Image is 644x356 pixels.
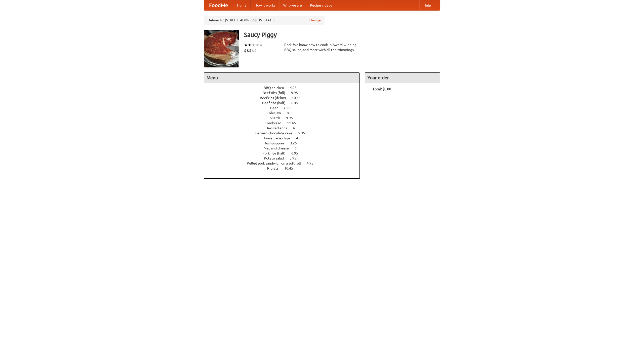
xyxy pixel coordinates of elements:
a: Pulled pork sandwich on a soft roll 4.95 [247,161,323,165]
span: Riblets [267,166,284,170]
a: Collards 9.95 [267,116,302,120]
span: BBQ chicken [264,86,289,90]
h4: Your order [365,73,440,83]
h3: Saucy Piggy [244,30,440,40]
span: 7.55 [284,106,295,110]
span: Beef ribs (half) [262,101,291,105]
img: angular.jpg [204,30,239,67]
span: Hushpuppies [264,141,289,145]
span: 10.45 [292,96,306,100]
span: Collards [267,116,285,120]
span: 4.95 [290,86,302,90]
span: 9.95 [291,91,303,95]
span: Mac and cheese [264,146,294,150]
span: 8.95 [287,111,299,115]
div: Pork. We know how to cook it. Award-winning BBQ sauce, and meat with all the trimmings. [284,42,360,52]
li: $ [254,48,257,53]
li: $ [244,48,247,53]
li: ★ [259,42,263,48]
li: ★ [252,42,255,48]
span: Devilled eggs [265,126,292,130]
a: Housemade chips 4 [262,136,307,140]
a: Beef ribs (half) 6.45 [262,101,307,105]
a: Mac and cheese 6 [264,146,306,150]
span: 9.95 [286,116,298,120]
span: 5.95 [298,131,310,135]
span: Cornbread [265,121,286,125]
span: 3.95 [290,156,301,160]
span: Coleslaw [267,111,286,115]
a: Beef ribs (full) 9.95 [263,91,307,95]
a: Who we are [279,0,306,10]
a: Riblets 10.45 [267,166,302,170]
li: $ [249,48,252,53]
a: Potato salad 3.95 [264,156,306,160]
span: Housemade chips [262,136,295,140]
li: ★ [255,42,259,48]
b: Total: $0.00 [373,87,391,91]
span: Beef ribs (delux) [260,96,291,100]
li: ★ [244,42,248,48]
a: BBQ chicken 4.95 [264,86,306,90]
span: 4.95 [307,161,318,165]
span: Potato salad [264,156,289,160]
span: 3.25 [290,141,302,145]
h4: Menu [204,73,359,83]
span: 4 [296,136,303,140]
a: Home [233,0,251,10]
a: German chocolate cake 5.95 [255,131,314,135]
a: Pork ribs (half) 6.95 [262,151,307,155]
a: Recipe videos [306,0,336,10]
span: 11.45 [287,121,301,125]
a: Beef ribs (delux) 10.45 [260,96,310,100]
span: 4 [293,126,300,130]
a: Change [309,18,321,23]
span: 6.45 [291,101,303,105]
a: Coleslaw 8.95 [267,111,303,115]
li: $ [252,48,254,53]
div: Deliver to: [STREET_ADDRESS][US_STATE] [204,16,325,25]
span: Pulled pork sandwich on a soft roll [247,161,306,165]
span: 10.45 [284,166,298,170]
li: $ [247,48,249,53]
a: Cornbread 11.45 [265,121,305,125]
a: FoodMe [204,0,233,10]
span: Pork ribs (half) [262,151,291,155]
span: German chocolate cake [255,131,297,135]
li: ★ [248,42,252,48]
a: Help [419,0,435,10]
span: 6 [295,146,302,150]
a: Devilled eggs 4 [265,126,304,130]
a: Hushpuppies 3.25 [264,141,306,145]
a: Beer 7.55 [270,106,300,110]
a: How it works [251,0,279,10]
span: 6.95 [291,151,303,155]
span: Beef ribs (full) [263,91,290,95]
span: Beer [270,106,283,110]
